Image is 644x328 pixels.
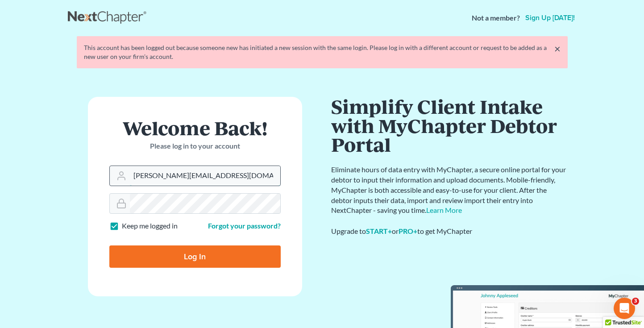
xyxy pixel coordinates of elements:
input: Log In [109,245,281,268]
iframe: Intercom live chat [614,298,635,319]
a: PRO+ [399,227,417,235]
h1: Welcome Back! [109,118,281,137]
strong: Not a member? [472,13,520,23]
a: Sign up [DATE]! [524,14,577,21]
input: Email Address [130,166,280,186]
a: × [554,43,561,54]
div: This account has been logged out because someone new has initiated a new session with the same lo... [84,43,561,61]
a: Learn More [426,206,462,214]
h1: Simplify Client Intake with MyChapter Debtor Portal [331,97,568,154]
p: Please log in to your account [109,141,281,151]
a: Forgot your password? [208,221,281,230]
span: 3 [632,298,639,305]
label: Keep me logged in [122,221,178,231]
div: Upgrade to or to get MyChapter [331,226,568,237]
a: START+ [366,227,392,235]
p: Eliminate hours of data entry with MyChapter, a secure online portal for your debtor to input the... [331,165,568,216]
